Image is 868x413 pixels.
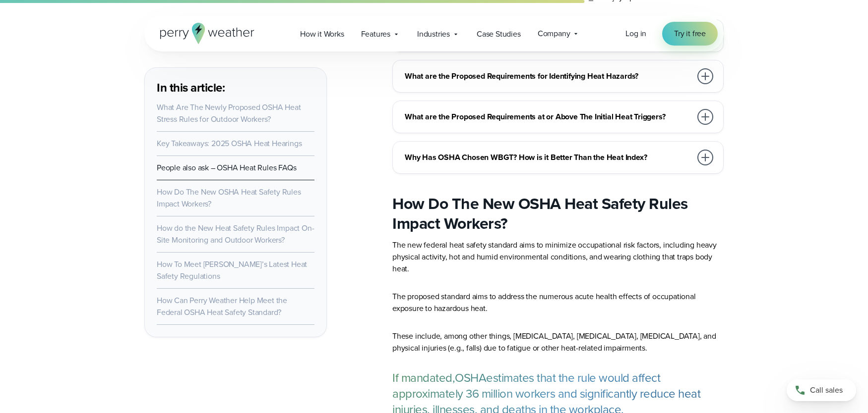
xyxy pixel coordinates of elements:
[392,192,688,235] strong: How Do The New OSHA Heat Safety Rules Impact Workers?
[292,24,353,44] a: How it Works
[157,102,301,125] a: What Are The Newly Proposed OSHA Heat Stress Rules for Outdoor Workers?
[405,111,691,123] h3: What are the Proposed Requirements at or Above The Initial Heat Triggers?
[157,295,287,318] a: How Can Perry Weather Help Meet the Federal OSHA Heat Safety Standard?
[157,186,301,209] a: How Do The New OSHA Heat Safety Rules Impact Workers?
[662,22,718,46] a: Try it free
[157,258,307,282] a: How To Meet [PERSON_NAME]’s Latest Heat Safety Regulations
[455,369,486,387] a: OSHA
[538,28,570,40] span: Company
[157,138,302,149] a: Key Takeaways: 2025 OSHA Heat Hearings
[392,291,724,314] p: The proposed standard aims to address the numerous acute health effects of occupational exposure ...
[157,222,314,246] a: How do the New Heat Safety Rules Impact On-Site Monitoring and Outdoor Workers?
[625,28,646,39] span: Log in
[477,28,521,40] span: Case Studies
[361,28,390,40] span: Features
[392,330,724,354] p: These include, among other things, [MEDICAL_DATA], [MEDICAL_DATA], [MEDICAL_DATA], and physical i...
[625,28,646,40] a: Log in
[300,28,344,40] span: How it Works
[417,28,450,40] span: Industries
[468,24,529,44] a: Case Studies
[392,239,724,275] p: The new federal heat safety standard aims to minimize occupational risk factors, including heavy ...
[405,70,691,82] h3: What are the Proposed Requirements for Identifying Heat Hazards?
[810,384,843,396] span: Call sales
[405,152,691,163] h3: Why Has OSHA Chosen WBGT? How is it Better Than the Heat Index?
[157,80,314,96] h3: In this article:
[157,162,296,173] a: People also ask – OSHA Heat Rules FAQs
[674,28,706,40] span: Try it free
[787,379,856,401] a: Call sales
